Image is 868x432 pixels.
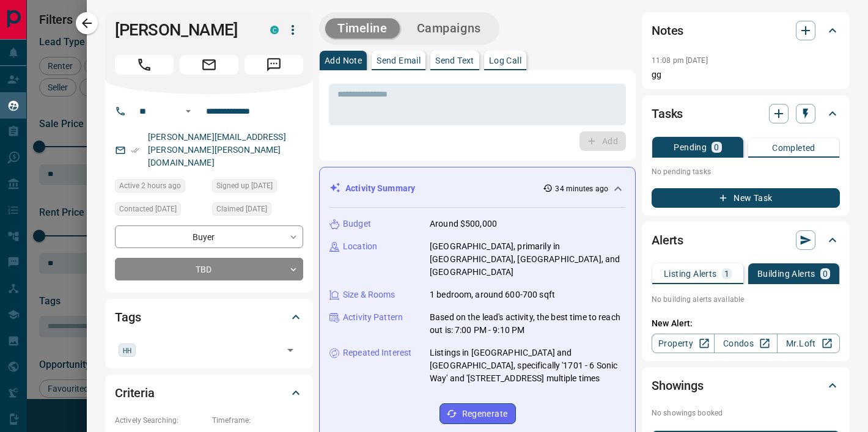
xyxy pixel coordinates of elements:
button: Timeline [325,18,400,38]
span: Signed up [DATE] [216,180,273,192]
div: Tasks [652,99,840,128]
button: Campaigns [405,18,493,38]
p: Actively Searching: [115,415,206,426]
div: Notes [652,16,840,45]
p: Size & Rooms [343,288,395,301]
p: Repeated Interest [343,346,411,359]
svg: Email Verified [131,146,139,155]
span: Email [180,55,238,75]
a: Property [652,334,715,353]
h2: Notes [652,21,683,40]
div: Activity Summary34 minutes ago [329,177,625,200]
p: Timeframe: [212,415,303,426]
button: Open [181,104,196,119]
button: Regenerate [440,403,516,424]
span: Active 2 hours ago [119,180,181,192]
button: Open [282,342,299,359]
h2: Tasks [652,104,683,123]
p: Add Note [325,56,362,65]
div: Tags [115,302,303,332]
p: gg [652,68,840,81]
p: Location [343,240,377,253]
h2: Tags [115,307,141,327]
div: Alerts [652,225,840,255]
span: Message [245,55,303,75]
h1: [PERSON_NAME] [115,20,252,40]
p: 1 bedroom, around 600-700 sqft [430,288,555,301]
h2: Alerts [652,230,683,250]
div: Mon Jul 21 2025 [115,202,206,219]
p: New Alert: [652,317,840,330]
div: Buyer [115,225,303,248]
p: Activity Pattern [343,311,403,324]
div: Sun Jul 21 2024 [212,179,303,196]
div: condos.ca [270,26,279,34]
button: New Task [652,188,840,208]
p: Around $500,000 [430,218,497,230]
span: Call [115,55,174,75]
p: Based on the lead's activity, the best time to reach out is: 7:00 PM - 9:10 PM [430,311,625,337]
h2: Showings [652,376,704,395]
p: Completed [772,144,815,152]
div: Criteria [115,378,303,408]
span: Contacted [DATE] [119,203,177,215]
p: No showings booked [652,408,840,419]
div: Showings [652,371,840,400]
p: Activity Summary [345,182,415,195]
div: Wed Jul 16 2025 [212,202,303,219]
p: Pending [674,143,707,152]
span: Claimed [DATE] [216,203,267,215]
p: Send Email [377,56,421,65]
p: 0 [823,269,828,278]
p: [GEOGRAPHIC_DATA], primarily in [GEOGRAPHIC_DATA], [GEOGRAPHIC_DATA], and [GEOGRAPHIC_DATA] [430,240,625,279]
p: Listing Alerts [664,269,717,278]
p: 34 minutes ago [555,183,608,194]
p: 1 [724,269,729,278]
a: Condos [714,334,777,353]
p: Listings in [GEOGRAPHIC_DATA] and [GEOGRAPHIC_DATA], specifically '1701 - 6 Sonic Way' and '[STRE... [430,346,625,385]
a: Mr.Loft [777,334,840,353]
h2: Criteria [115,383,155,403]
p: 0 [714,143,719,152]
p: No pending tasks [652,163,840,181]
p: Building Alerts [757,269,815,278]
p: No building alerts available [652,294,840,305]
div: TBD [115,258,303,280]
a: [PERSON_NAME][EMAIL_ADDRESS][PERSON_NAME][PERSON_NAME][DOMAIN_NAME] [148,132,286,167]
p: Send Text [435,56,474,65]
p: Budget [343,218,371,230]
span: HH [123,344,131,356]
p: Log Call [489,56,521,65]
div: Sun Aug 17 2025 [115,179,206,196]
p: 11:08 pm [DATE] [652,56,708,65]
